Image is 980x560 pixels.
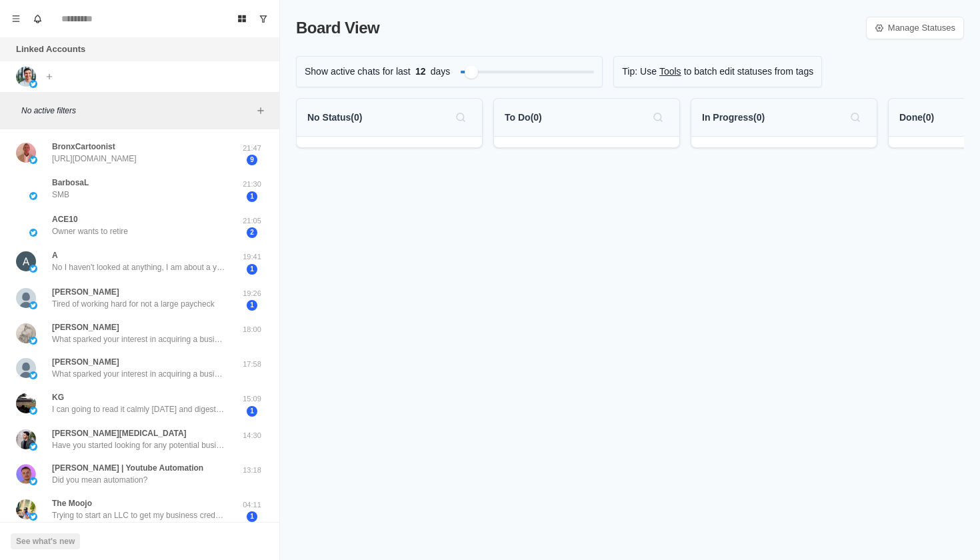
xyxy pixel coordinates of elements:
[52,321,119,333] p: [PERSON_NAME]
[52,189,69,201] p: SMB
[235,393,269,405] p: 15:09
[29,192,37,200] img: picture
[16,288,36,308] img: picture
[247,406,257,417] span: 1
[431,65,451,79] p: days
[29,371,37,379] img: picture
[21,105,253,117] p: No active filters
[16,393,36,413] img: picture
[247,191,257,202] span: 1
[16,358,36,378] img: picture
[29,229,37,237] img: picture
[29,156,37,164] img: picture
[27,8,48,29] button: Notifications
[52,474,147,486] p: Did you mean automation?
[247,227,257,238] span: 2
[29,407,37,415] img: picture
[52,356,119,368] p: [PERSON_NAME]
[235,430,269,441] p: 14:30
[16,323,36,343] img: picture
[505,111,542,125] p: To Do ( 0 )
[247,300,257,311] span: 1
[52,261,225,273] p: No I haven't looked at anything, I am about a year out from pulling the trigger on anything
[235,251,269,263] p: 19:41
[16,464,36,484] img: picture
[647,107,669,128] button: Search
[52,286,119,298] p: [PERSON_NAME]
[29,265,37,273] img: picture
[29,80,37,88] img: picture
[622,65,657,79] p: Tip: Use
[702,111,765,125] p: In Progress ( 0 )
[247,264,257,275] span: 1
[52,141,115,153] p: BronxCartoonist
[29,337,37,345] img: picture
[16,251,36,271] img: picture
[52,249,58,261] p: A
[307,111,362,125] p: No Status ( 0 )
[16,143,36,163] img: picture
[16,67,36,87] img: picture
[235,143,269,154] p: 21:47
[305,65,411,79] p: Show active chats for last
[253,8,274,29] button: Show unread conversations
[235,499,269,511] p: 04:11
[52,403,225,415] p: I can going to read it calmly [DATE] and digest it . Seems like a very good roadmap .
[866,17,964,39] a: Manage Statuses
[52,225,128,237] p: Owner wants to retire
[247,511,257,522] span: 1
[52,298,215,310] p: Tired of working hard for not a large paycheck
[52,391,64,403] p: KG
[5,8,27,29] button: Menu
[296,16,379,40] p: Board View
[235,359,269,370] p: 17:58
[684,65,814,79] p: to batch edit statuses from tags
[52,497,92,509] p: The Moojo
[52,333,225,345] p: What sparked your interest in acquiring a business, and where are you located? I might be able to...
[41,69,57,85] button: Add account
[845,107,866,128] button: Search
[235,215,269,227] p: 21:05
[52,368,225,380] p: What sparked your interest in acquiring a business, and where are you located? I might be able to...
[52,462,203,474] p: [PERSON_NAME] | Youtube Automation
[450,107,471,128] button: Search
[52,509,225,521] p: Trying to start an LLC to get my business credentials and then getting 2-3 vending machines. Do t...
[29,301,37,309] img: picture
[899,111,934,125] p: Done ( 0 )
[52,153,137,165] p: [URL][DOMAIN_NAME]
[52,213,78,225] p: ACE10
[16,43,85,56] p: Linked Accounts
[247,155,257,165] span: 9
[235,324,269,335] p: 18:00
[235,179,269,190] p: 21:30
[52,177,89,189] p: BarbosaL
[231,8,253,29] button: Board View
[29,477,37,485] img: picture
[235,465,269,476] p: 13:18
[11,533,80,549] button: See what's new
[235,288,269,299] p: 19:26
[16,429,36,449] img: picture
[52,439,225,451] p: Have you started looking for any potential businesses to acquire yet?
[29,513,37,521] img: picture
[253,103,269,119] button: Add filters
[52,427,187,439] p: [PERSON_NAME][MEDICAL_DATA]
[29,443,37,451] img: picture
[659,65,681,79] a: Tools
[411,65,431,79] span: 12
[16,499,36,519] img: picture
[465,65,478,79] div: Filter by activity days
